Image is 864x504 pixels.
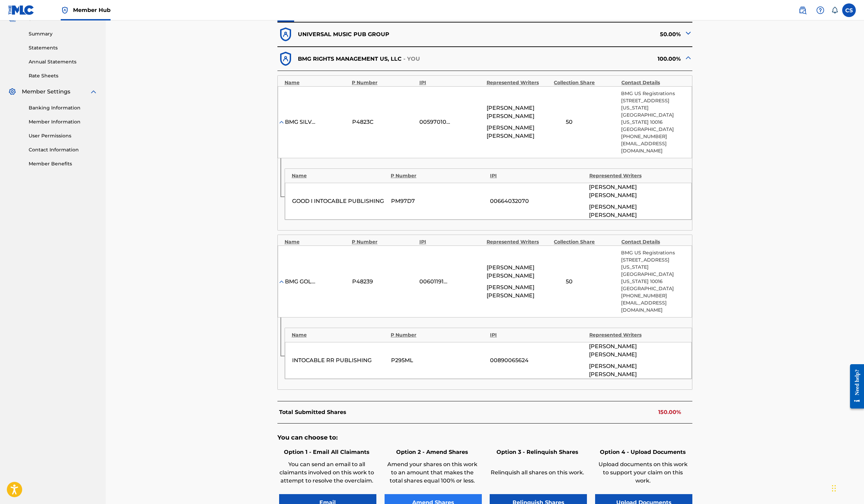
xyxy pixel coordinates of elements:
[621,285,685,292] p: [GEOGRAPHIC_DATA]
[29,146,98,153] a: Contact Information
[403,55,420,63] p: - YOU
[487,238,550,246] div: Represented Writers
[385,460,480,485] p: Amend your shares on this work to an amount that makes the total shares equal 100% or less.
[589,183,685,199] span: [PERSON_NAME] [PERSON_NAME]
[490,197,586,205] div: 00664032070
[277,434,693,442] h5: You can choose to:
[285,79,348,86] div: Name
[621,292,685,299] p: [PHONE_NUMBER]
[554,238,618,246] div: Collection Share
[554,79,618,86] div: Collection Share
[621,264,685,285] p: [US_STATE][GEOGRAPHIC_DATA][US_STATE] 10016
[278,278,285,285] img: expand-cell-toggle
[813,3,827,17] div: Help
[485,26,692,43] div: 50.00%
[621,126,685,133] p: [GEOGRAPHIC_DATA]
[277,26,294,43] img: dfb38c8551f6dcc1ac04.svg
[61,6,69,14] img: Top Rightsholder
[391,331,487,339] div: P Number
[621,79,685,86] div: Contact Details
[595,460,691,485] p: Upload documents on this work to support your claim on this work.
[279,408,346,416] p: Total Submitted Shares
[490,172,586,179] div: IPI
[589,172,685,179] div: Represented Writers
[391,197,487,205] div: PM97D7
[277,50,294,67] img: dfb38c8551f6dcc1ac04.svg
[816,6,824,14] img: help
[29,104,98,112] a: Banking Information
[621,256,685,264] p: [STREET_ADDRESS]
[73,6,111,14] span: Member Hub
[621,104,685,126] p: [US_STATE][GEOGRAPHIC_DATA][US_STATE] 10016
[490,331,586,339] div: IPI
[621,299,685,314] p: [EMAIL_ADDRESS][DOMAIN_NAME]
[352,79,416,86] div: P Number
[621,238,685,246] div: Contact Details
[352,238,416,246] div: P Number
[298,30,389,39] p: UNIVERSAL MUSIC PUB GROUP
[589,203,685,219] span: [PERSON_NAME] [PERSON_NAME]
[589,342,685,359] span: [PERSON_NAME] [PERSON_NAME]
[621,97,685,104] p: [STREET_ADDRESS]
[487,79,550,86] div: Represented Writers
[29,118,98,125] a: Member Information
[490,448,585,456] h6: Option 3 - Relinquish Shares
[490,469,585,477] p: Relinquish all shares on this work.
[279,460,375,485] p: You can send an email to all claimants involved on this work to attempt to resolve the overclaim.
[292,172,388,179] div: Name
[487,124,550,140] span: [PERSON_NAME] [PERSON_NAME]
[285,238,348,246] div: Name
[684,29,692,37] img: expand-cell-toggle
[845,359,864,414] iframe: Resource Center
[292,356,388,365] div: INTOCABLE RR PUBLISHING
[278,119,285,125] img: expand-cell-toggle
[391,356,487,365] div: P295ML
[490,356,586,365] div: 00890065624
[798,6,807,14] img: search
[29,72,98,79] a: Rate Sheets
[621,90,685,97] p: BMG US Registrations
[29,44,98,51] a: Statements
[8,5,34,15] img: MLC Logo
[29,160,98,167] a: Member Benefits
[796,3,809,17] a: Public Search
[621,140,685,154] p: [EMAIL_ADDRESS][DOMAIN_NAME]
[487,283,550,300] span: [PERSON_NAME] [PERSON_NAME]
[487,264,550,280] span: [PERSON_NAME] [PERSON_NAME]
[842,3,856,17] div: User Menu
[385,448,480,456] h6: Option 2 - Amend Shares
[621,133,685,140] p: [PHONE_NUMBER]
[485,50,692,67] div: 100.00%
[830,471,864,504] iframe: Chat Widget
[298,55,402,63] p: BMG RIGHTS MANAGEMENT US, LLC
[589,362,685,379] span: [PERSON_NAME] [PERSON_NAME]
[8,88,16,96] img: Member Settings
[292,331,388,339] div: Name
[391,172,487,179] div: P Number
[89,88,98,96] img: expand
[292,197,388,205] div: GOOD I INTOCABLE PUBLISHING
[658,408,681,416] p: 150.00%
[621,249,685,256] p: BMG US Registrations
[589,331,685,339] div: Represented Writers
[22,88,70,96] span: Member Settings
[419,238,483,246] div: IPI
[419,79,483,86] div: IPI
[29,30,98,38] a: Summary
[279,448,375,456] h6: Option 1 - Email All Claimants
[831,7,838,14] div: Notifications
[29,132,98,139] a: User Permissions
[595,448,691,456] h6: Option 4 - Upload Documents
[29,58,98,65] a: Annual Statements
[684,54,692,62] img: expand-cell-toggle
[487,104,550,120] span: [PERSON_NAME] [PERSON_NAME]
[832,478,836,499] div: Drag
